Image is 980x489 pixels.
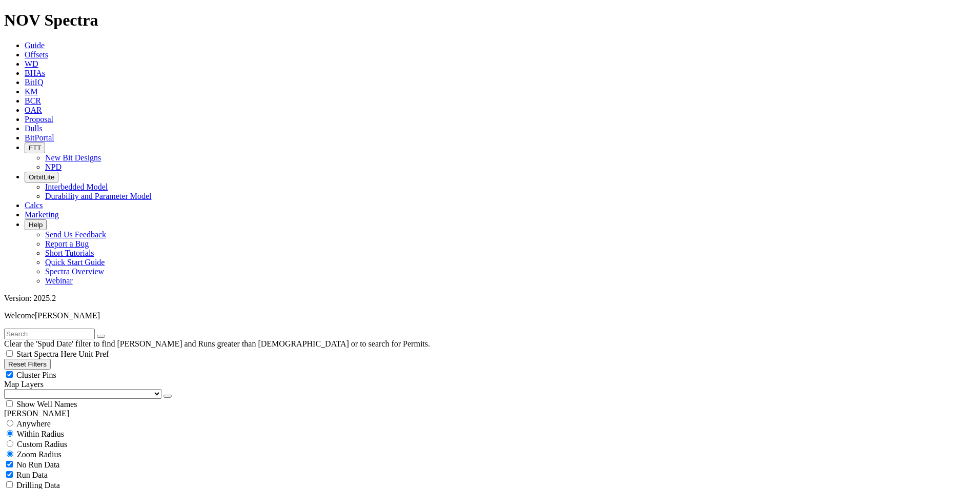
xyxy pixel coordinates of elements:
p: Welcome [4,311,976,320]
a: BitIQ [25,78,43,87]
a: Dulls [25,124,43,133]
span: Within Radius [17,430,64,438]
button: FTT [25,142,45,153]
a: Calcs [25,201,43,210]
a: Guide [25,41,45,50]
span: Anywhere [16,419,51,428]
a: Short Tutorials [45,249,94,257]
span: Start Spectra Here [16,350,76,358]
a: Marketing [25,210,59,219]
div: [PERSON_NAME] [4,409,976,418]
button: OrbitLite [25,172,58,182]
span: Unit Pref [78,350,109,358]
input: Search [4,329,95,339]
span: Show Well Names [16,400,77,409]
a: Durability and Parameter Model [45,192,152,200]
a: Proposal [25,115,53,124]
span: Custom Radius [17,440,67,449]
span: Cluster Pins [16,371,56,379]
a: NPD [45,162,62,171]
a: Webinar [45,276,73,285]
span: OrbitLite [29,173,54,181]
button: Reset Filters [4,359,51,370]
span: No Run Data [16,460,59,469]
a: Spectra Overview [45,267,104,276]
button: Help [25,219,47,230]
a: WD [25,59,38,68]
span: Clear the 'Spud Date' filter to find [PERSON_NAME] and Runs greater than [DEMOGRAPHIC_DATA] or to... [4,339,430,348]
a: New Bit Designs [45,153,101,162]
h1: NOV Spectra [4,11,976,30]
a: Report a Bug [45,239,89,248]
a: Send Us Feedback [45,230,106,239]
span: [PERSON_NAME] [35,311,100,320]
div: Version: 2025.2 [4,294,976,303]
a: Interbedded Model [45,182,108,191]
span: FTT [29,144,41,152]
a: KM [25,87,38,96]
a: BitPortal [25,133,54,142]
a: OAR [25,106,42,114]
input: Start Spectra Here [6,350,13,357]
span: Map Layers [4,380,44,389]
a: BCR [25,96,41,105]
span: Zoom Radius [17,450,62,459]
a: Quick Start Guide [45,258,105,267]
a: Offsets [25,50,48,59]
a: BHAs [25,69,45,77]
span: Help [29,221,43,229]
span: Run Data [16,471,48,479]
